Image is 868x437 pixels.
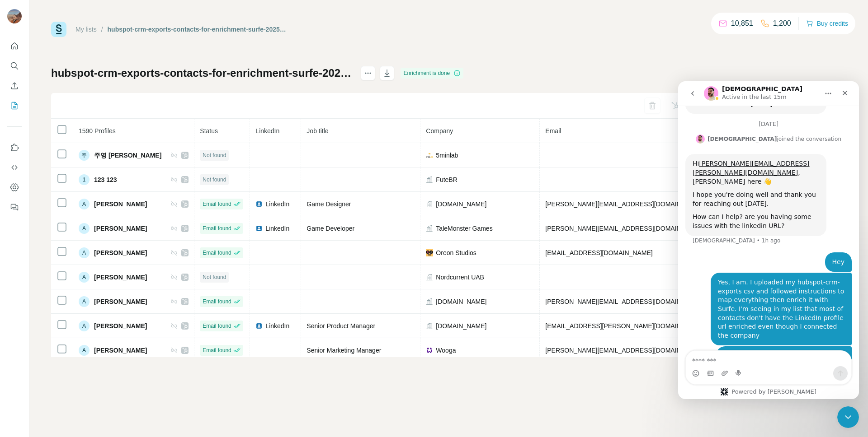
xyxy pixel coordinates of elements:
[426,249,433,256] img: company-logo
[8,270,173,285] textarea: Message…
[7,38,22,54] button: Quick start
[7,78,22,94] button: Enrich CSV
[28,288,36,296] button: Gif picker
[203,200,231,208] span: Email found
[57,288,65,296] button: Start recording
[94,248,147,257] span: [PERSON_NAME]
[79,199,90,209] div: A
[75,26,97,33] a: My lists
[203,273,226,281] span: Not found
[426,152,433,159] img: company-logo
[14,288,21,296] button: Emoji picker
[307,127,328,135] span: Job title
[806,17,848,30] button: Buy credits
[265,224,289,233] span: LinkedIn
[545,322,704,330] span: [EMAIL_ADDRESS][PERSON_NAME][DOMAIN_NAME]
[545,347,704,354] span: [PERSON_NAME][EMAIL_ADDRESS][DOMAIN_NAME]
[200,127,218,135] span: Status
[203,151,226,159] span: Not found
[255,225,263,232] img: LinkedIn logo
[108,25,287,34] div: hubspot-crm-exports-contacts-for-enrichment-surfe-2025-09-18-1
[7,199,22,215] button: Feedback
[203,322,231,330] span: Email found
[265,200,289,209] span: LinkedIn
[436,321,486,330] span: [DOMAIN_NAME]
[436,297,486,306] span: [DOMAIN_NAME]
[94,273,147,282] span: [PERSON_NAME]
[203,298,231,306] span: Email found
[155,285,170,299] button: Send a message…
[773,18,791,29] p: 1,200
[436,273,484,282] span: Nordcurrent UAB
[79,345,90,356] div: A
[361,66,375,80] button: actions
[94,297,147,306] span: [PERSON_NAME]
[545,127,561,135] span: Email
[94,224,147,233] span: [PERSON_NAME]
[203,249,231,257] span: Email found
[436,175,457,184] span: FuteBR
[265,321,289,330] span: LinkedIn
[255,127,279,135] span: LinkedIn
[545,225,704,232] span: [PERSON_NAME][EMAIL_ADDRESS][DOMAIN_NAME]
[7,139,22,156] button: Use Surfe on LinkedIn
[436,224,492,233] span: TaleMonster Games
[545,298,704,305] span: [PERSON_NAME][EMAIL_ADDRESS][DOMAIN_NAME]
[307,322,375,330] span: Senior Product Manager
[307,200,351,208] span: Game Designer
[426,127,453,135] span: Company
[94,346,147,355] span: [PERSON_NAME]
[51,66,353,80] h1: hubspot-crm-exports-contacts-for-enrichment-surfe-2025-09-18-1
[545,249,652,256] span: [EMAIL_ADDRESS][DOMAIN_NAME]
[94,200,147,209] span: [PERSON_NAME]
[79,247,90,258] div: A
[7,98,22,114] button: My lists
[731,18,753,29] p: 10,851
[43,288,50,296] button: Upload attachment
[79,321,90,331] div: A
[79,296,90,307] div: A
[545,200,704,208] span: [PERSON_NAME][EMAIL_ADDRESS][DOMAIN_NAME]
[678,81,859,399] iframe: Intercom live chat
[101,25,103,34] li: /
[203,176,226,184] span: Not found
[436,200,486,209] span: [DOMAIN_NAME]
[436,248,476,257] span: Oreon Studios
[79,174,90,185] div: 1
[94,175,117,184] span: 123 123
[255,200,263,208] img: LinkedIn logo
[7,58,22,74] button: Search
[7,265,174,350] div: nikola.vasilijevic@sensemitter.com says…
[51,22,66,37] img: Surfe Logo
[94,151,161,160] span: 주영 [PERSON_NAME]
[94,321,147,330] span: [PERSON_NAME]
[426,347,433,354] img: company-logo
[307,225,354,232] span: Game Developer
[79,272,90,283] div: A
[203,346,231,354] span: Email found
[837,406,859,428] iframe: Intercom live chat
[7,159,22,176] button: Use Surfe API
